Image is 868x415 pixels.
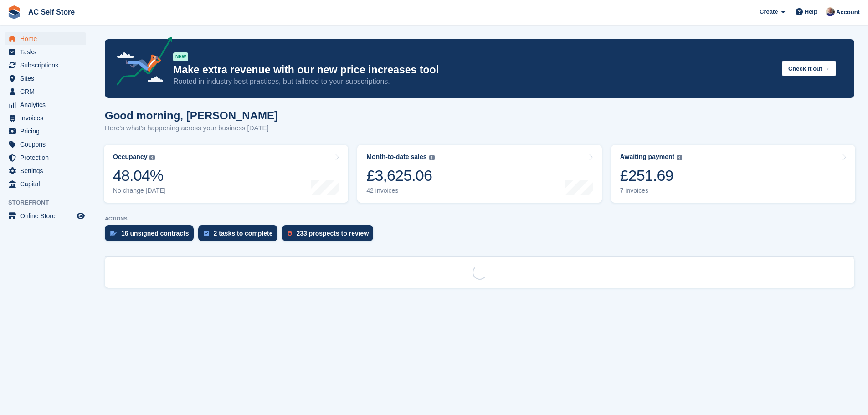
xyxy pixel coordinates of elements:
a: menu [5,164,86,177]
p: Make extra revenue with our new price increases tool [173,63,775,77]
h1: Good morning, [PERSON_NAME] [105,109,278,122]
img: contract_signature_icon-13c848040528278c33f63329250d36e43548de30e8caae1d1a13099fd9432cc5.svg [110,231,117,236]
a: menu [5,138,86,151]
a: menu [5,125,86,138]
div: 48.04% [113,166,166,185]
div: Month-to-date sales [366,153,426,161]
a: menu [5,46,86,58]
span: Settings [20,164,75,177]
img: icon-info-grey-7440780725fd019a000dd9b08b2336e03edf1995a4989e88bcd33f0948082b44.svg [429,155,435,160]
a: menu [5,112,86,124]
a: Occupancy 48.04% No change [DATE] [104,145,348,203]
span: Coupons [20,138,75,151]
p: Rooted in industry best practices, but tailored to your subscriptions. [173,77,775,87]
img: icon-info-grey-7440780725fd019a000dd9b08b2336e03edf1995a4989e88bcd33f0948082b44.svg [677,155,682,160]
img: task-75834270c22a3079a89374b754ae025e5fb1db73e45f91037f5363f120a921f8.svg [204,231,209,236]
a: Preview store [75,210,86,221]
span: Sites [20,72,75,85]
a: Awaiting payment £251.69 7 invoices [611,145,855,203]
img: stora-icon-8386f47178a22dfd0bd8f6a31ec36ba5ce8667c1dd55bd0f319d3a0aa187defe.svg [7,5,21,19]
div: 233 prospects to review [297,230,369,237]
div: NEW [173,52,188,61]
a: 2 tasks to complete [198,225,282,246]
span: Tasks [20,46,75,58]
a: AC Self Store [25,5,78,20]
span: Pricing [20,125,75,138]
a: 16 unsigned contracts [105,225,198,246]
div: 42 invoices [366,187,434,195]
span: Storefront [8,198,91,207]
div: No change [DATE] [113,187,166,195]
div: £251.69 [620,166,683,185]
a: Month-to-date sales £3,625.06 42 invoices [357,145,601,203]
span: Account [836,8,860,17]
img: price-adjustments-announcement-icon-8257ccfd72463d97f412b2fc003d46551f7dbcb40ab6d574587a9cd5c0d94... [109,37,173,89]
span: Subscriptions [20,59,75,72]
a: menu [5,178,86,190]
span: Home [20,32,75,45]
a: menu [5,32,86,45]
a: menu [5,59,86,72]
span: Capital [20,178,75,190]
button: Check it out → [782,61,836,76]
span: CRM [20,85,75,98]
img: prospect-51fa495bee0391a8d652442698ab0144808aea92771e9ea1ae160a38d050c398.svg [288,231,292,236]
div: 7 invoices [620,187,683,195]
img: icon-info-grey-7440780725fd019a000dd9b08b2336e03edf1995a4989e88bcd33f0948082b44.svg [149,155,155,160]
p: ACTIONS [105,216,854,222]
div: Occupancy [113,153,147,161]
div: £3,625.06 [366,166,434,185]
img: Barry Todd [826,7,835,16]
span: Online Store [20,210,75,222]
div: 2 tasks to complete [214,230,273,237]
a: menu [5,98,86,111]
div: Awaiting payment [620,153,675,161]
a: menu [5,151,86,164]
a: menu [5,85,86,98]
span: Invoices [20,112,75,124]
span: Protection [20,151,75,164]
div: 16 unsigned contracts [121,230,189,237]
a: menu [5,210,86,222]
span: Create [760,7,778,16]
a: 233 prospects to review [282,225,378,246]
a: menu [5,72,86,85]
p: Here's what's happening across your business [DATE] [105,123,278,133]
span: Help [805,7,817,16]
span: Analytics [20,98,75,111]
